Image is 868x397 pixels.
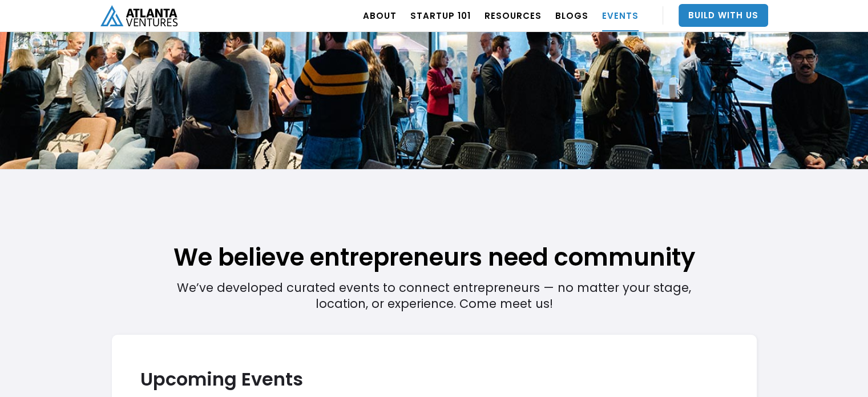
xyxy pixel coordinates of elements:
[679,4,768,27] a: Build With Us
[176,183,692,312] div: We’ve developed curated events to connect entrepreneurs — no matter your stage, location, or expe...
[140,369,728,389] h2: Upcoming Events
[112,184,757,274] h1: We believe entrepreneurs need community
